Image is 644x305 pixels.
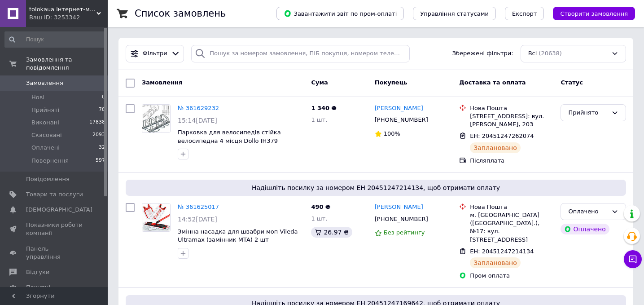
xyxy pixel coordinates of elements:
span: [PHONE_NUMBER] [375,116,428,123]
span: Статус [561,79,583,86]
a: Створити замовлення [544,10,635,17]
span: ЕН: 20451247262074 [470,133,534,139]
span: Покупець [375,79,407,86]
span: Виконані [31,119,59,127]
button: Експорт [505,7,544,20]
div: 26.97 ₴ [311,227,352,238]
button: Чат з покупцем [624,250,642,268]
span: Надішліть посилку за номером ЕН 20451247214134, щоб отримати оплату [129,183,622,192]
span: Замовлення та повідомлення [26,56,108,72]
span: (20638) [539,50,562,57]
div: Післяплата [470,157,553,165]
div: Заплановано [470,257,521,268]
span: [DEMOGRAPHIC_DATA] [26,206,92,214]
button: Створити замовлення [553,7,635,20]
span: 15:14[DATE] [178,117,217,124]
span: Фільтри [143,49,167,58]
a: [PERSON_NAME] [375,104,423,113]
span: 2093 [92,131,105,139]
span: Управління статусами [420,10,489,17]
span: Повідомлення [26,175,70,183]
div: Нова Пошта [470,104,553,112]
input: Пошук за номером замовлення, ПІБ покупця, номером телефону, Email, номером накладної [191,45,410,62]
span: Показники роботи компанії [26,221,83,237]
a: Фото товару [142,203,171,232]
a: Парковка для велосипедів cтійка велосипедна 4 місця Dollo IH379 [178,129,281,144]
span: Всі [528,49,537,58]
span: 1 шт. [311,215,327,222]
span: Замовлення [142,79,182,86]
div: Оплачено [561,224,609,234]
div: м. [GEOGRAPHIC_DATA] ([GEOGRAPHIC_DATA].), №17: вул. [STREET_ADDRESS] [470,211,553,244]
button: Завантажити звіт по пром-оплаті [276,7,404,20]
span: 100% [384,130,400,137]
input: Пошук [4,31,106,48]
span: Повернення [31,157,69,165]
span: Оплачені [31,144,60,152]
span: Створити замовлення [560,10,628,17]
a: Змінна насадка для швабри моп Vileda Ultramax (замінник MTA) 2 шт [178,228,298,243]
span: 0 [102,93,105,102]
span: Відгуки [26,268,49,276]
span: 32 [99,144,105,152]
span: 17838 [89,119,105,127]
div: Нова Пошта [470,203,553,211]
span: Товари та послуги [26,190,83,199]
span: Скасовані [31,131,62,139]
img: Фото товару [142,105,170,133]
div: [STREET_ADDRESS]: вул. [PERSON_NAME], 203 [470,112,553,128]
span: Без рейтингу [384,229,425,236]
span: ЕН: 20451247214134 [470,248,534,255]
span: Прийняті [31,106,59,114]
a: Фото товару [142,104,171,133]
span: tolokaua інтернет-магазин товарів для дому [29,5,96,13]
span: 597 [96,157,105,165]
h1: Список замовлень [135,8,226,19]
span: Нові [31,93,44,102]
span: 14:52[DATE] [178,216,217,223]
div: Заплановано [470,142,521,153]
div: Оплачено [568,207,608,217]
div: Пром-оплата [470,272,553,280]
div: Ваш ID: 3253342 [29,13,108,22]
a: [PERSON_NAME] [375,203,423,212]
a: № 361629232 [178,105,219,111]
span: Експорт [512,10,537,17]
span: Cума [311,79,328,86]
span: 1 340 ₴ [311,105,336,111]
span: 1 шт. [311,116,327,123]
span: Збережені фільтри: [452,49,513,58]
img: Фото товару [142,203,170,231]
span: 78 [99,106,105,114]
span: Завантажити звіт по пром-оплаті [284,9,397,18]
span: [PHONE_NUMBER] [375,216,428,222]
span: Покупці [26,283,50,292]
span: Доставка та оплата [459,79,526,86]
div: Прийнято [568,108,608,118]
a: № 361625017 [178,203,219,210]
span: Панель управління [26,245,83,261]
span: 490 ₴ [311,203,330,210]
span: Замовлення [26,79,63,87]
button: Управління статусами [413,7,496,20]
